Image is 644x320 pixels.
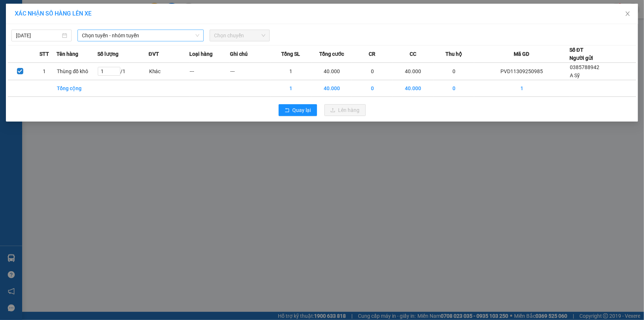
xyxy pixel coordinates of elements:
[352,80,393,97] td: 0
[514,50,530,58] span: Mã GD
[434,80,474,97] td: 0
[617,4,638,24] button: Close
[195,33,200,38] span: down
[56,80,97,97] td: Tổng cộng
[56,63,97,80] td: Thùng đồ khô
[570,64,599,70] span: 0385788942
[410,50,416,58] span: CC
[32,63,56,80] td: 1
[311,80,352,97] td: 40.000
[230,63,271,80] td: ---
[474,63,569,80] td: PVD11309250985
[271,63,311,80] td: 1
[570,72,580,78] span: A Sỹ
[352,63,393,80] td: 0
[282,50,300,58] span: Tổng SL
[569,46,593,62] div: Số ĐT Người gửi
[56,50,78,58] span: Tên hàng
[15,10,92,17] span: XÁC NHẬN SỐ HÀNG LÊN XE
[214,30,265,41] span: Chọn chuyến
[393,80,433,97] td: 40.000
[16,31,61,40] input: 13/09/2025
[230,50,248,58] span: Ghi chú
[82,30,199,41] span: Chọn tuyến - nhóm tuyến
[69,18,309,27] li: 237 [PERSON_NAME] , [GEOGRAPHIC_DATA]
[97,50,118,58] span: Số lượng
[445,50,462,58] span: Thu hộ
[9,9,46,46] img: logo.jpg
[393,63,433,80] td: 40.000
[434,63,474,80] td: 0
[271,80,311,97] td: 1
[69,27,309,37] li: Hotline: 1900 3383, ĐT/Zalo : 0862837383
[293,106,311,114] span: Quay lại
[189,63,230,80] td: ---
[311,63,352,80] td: 40.000
[9,54,129,66] b: GỬI : VP [PERSON_NAME]
[285,108,290,113] span: rollback
[97,63,149,80] td: / 1
[474,80,569,97] td: 1
[149,63,189,80] td: Khác
[625,11,631,17] span: close
[279,104,317,116] button: rollbackQuay lại
[324,104,366,116] button: uploadLên hàng
[189,50,213,58] span: Loại hàng
[369,50,376,58] span: CR
[39,50,49,58] span: STT
[149,50,159,58] span: ĐVT
[319,50,344,58] span: Tổng cước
